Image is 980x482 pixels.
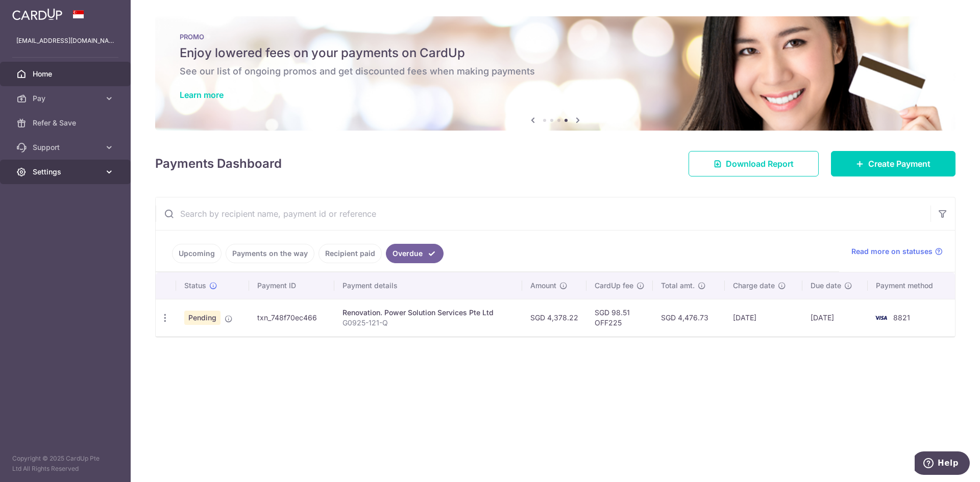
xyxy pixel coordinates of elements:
[726,158,794,170] span: Download Report
[172,244,222,263] a: Upcoming
[386,244,444,263] a: Overdue
[342,308,514,318] div: Renovation. Power Solution Services Pte Ltd
[155,155,282,173] h4: Payments Dashboard
[180,65,931,78] h6: See our list of ongoing promos and get discounted fees when making payments
[249,299,334,336] td: txn_748f70ec466
[33,69,100,79] span: Home
[653,299,724,336] td: SGD 4,476.73
[586,299,653,336] td: SGD 98.51 OFF225
[522,299,586,336] td: SGD 4,378.22
[725,299,803,336] td: [DATE]
[33,93,100,104] span: Pay
[342,318,514,328] p: G0925-121-Q
[868,158,930,170] span: Create Payment
[915,451,970,477] iframe: Opens a widget where you can find more information
[868,272,955,299] th: Payment method
[226,244,314,263] a: Payments on the way
[184,281,206,291] span: Status
[893,313,910,322] span: 8821
[180,33,931,41] p: PROMO
[530,281,556,291] span: Amount
[318,244,382,263] a: Recipient paid
[689,151,819,176] a: Download Report
[16,36,114,46] p: [EMAIL_ADDRESS][DOMAIN_NAME]
[180,45,931,61] h5: Enjoy lowered fees on your payments on CardUp
[661,281,695,291] span: Total amt.
[811,281,841,291] span: Due date
[33,118,100,128] span: Refer & Save
[595,281,633,291] span: CardUp fee
[831,151,955,176] a: Create Payment
[334,272,522,299] th: Payment details
[12,8,62,20] img: CardUp
[249,272,334,299] th: Payment ID
[180,90,224,100] a: Learn more
[733,281,775,291] span: Charge date
[871,312,891,324] img: Bank Card
[851,246,943,257] a: Read more on statuses
[851,246,933,257] span: Read more on statuses
[155,16,955,131] img: Latest Promos banner
[33,142,100,153] span: Support
[33,167,100,177] span: Settings
[156,197,930,230] input: Search by recipient name, payment id or reference
[184,311,220,325] span: Pending
[802,299,868,336] td: [DATE]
